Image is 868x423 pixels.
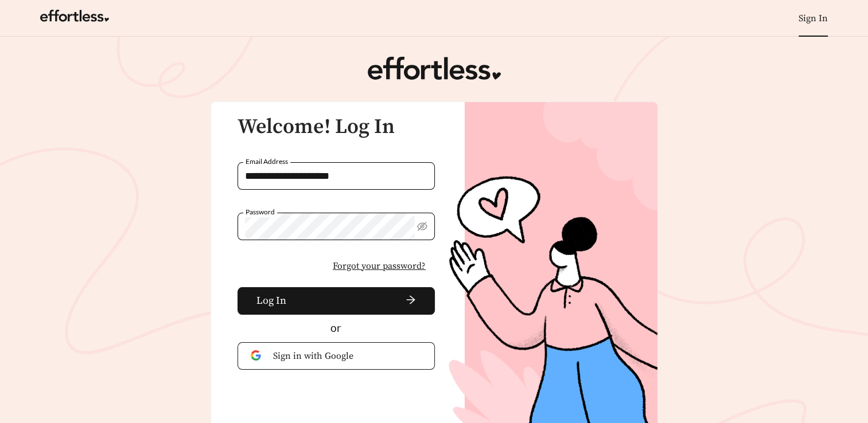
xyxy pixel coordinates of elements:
span: Sign in with Google [273,349,422,363]
button: Forgot your password? [324,254,435,278]
span: Log In [256,293,286,308]
span: Forgot your password? [333,259,426,273]
a: Sign In [799,13,828,24]
span: arrow-right [291,295,417,307]
span: eye-invisible [417,221,427,232]
h3: Welcome! Log In [238,116,435,139]
div: or [238,320,435,336]
button: Sign in with Google [238,342,435,370]
button: Log Inarrow-right [238,287,435,315]
img: Google Authentication [251,350,264,361]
